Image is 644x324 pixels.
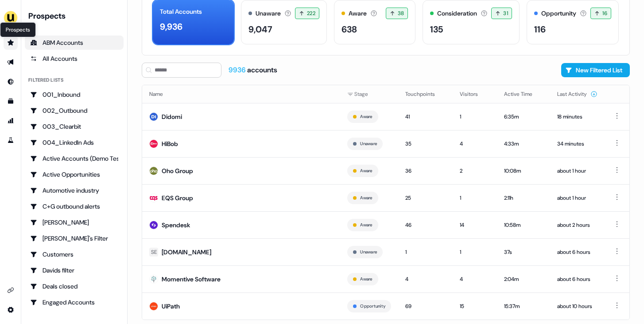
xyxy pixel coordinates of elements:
[162,302,180,311] div: UiPath
[360,221,372,229] button: Aware
[504,248,543,257] div: 37s
[557,139,597,148] div: 34 minutes
[437,9,477,18] div: Consideration
[405,221,446,229] div: 46
[30,106,118,115] div: 002_Outbound
[25,167,124,182] a: Go to Active Opportunities
[25,199,124,213] a: Go to C+G outbound alerts
[349,9,367,18] div: Aware
[557,275,597,284] div: about 6 hours
[405,194,446,202] div: 25
[460,139,490,148] div: 4
[460,275,490,284] div: 4
[4,283,18,297] a: Go to integrations
[405,275,446,284] div: 4
[405,302,446,311] div: 69
[25,295,124,309] a: Go to Engaged Accounts
[557,112,597,121] div: 18 minutes
[561,63,630,77] button: New Filtered List
[557,166,597,175] div: about 1 hour
[30,202,118,211] div: C+G outbound alerts
[541,9,576,18] div: Opportunity
[504,112,543,121] div: 6:35m
[30,186,118,195] div: Automotive industry
[30,38,118,47] div: ABM Accounts
[28,76,63,84] div: Filtered lists
[504,194,543,202] div: 2:11h
[4,55,18,69] a: Go to outbound experience
[557,194,597,202] div: about 1 hour
[25,135,124,150] a: Go to 004_LinkedIn Ads
[151,248,157,257] div: SE
[4,75,18,89] a: Go to Inbound
[25,87,124,102] a: Go to 001_Inbound
[30,154,118,163] div: Active Accounts (Demo Test)
[307,9,315,18] span: 222
[405,112,446,121] div: 41
[142,85,340,103] th: Name
[341,23,357,36] div: 638
[460,302,490,311] div: 15
[30,54,118,63] div: All Accounts
[534,23,546,36] div: 116
[162,194,193,202] div: EQS Group
[460,86,489,102] button: Visitors
[25,279,124,293] a: Go to Deals closed
[460,221,490,229] div: 14
[504,166,543,175] div: 10:08m
[25,183,124,198] a: Go to Automotive industry
[30,266,118,275] div: Davids filter
[602,9,607,18] span: 16
[405,166,446,175] div: 36
[360,194,372,202] button: Aware
[162,248,211,257] div: [DOMAIN_NAME]
[162,139,178,148] div: HiBob
[503,9,508,18] span: 31
[460,194,490,202] div: 1
[360,275,372,283] button: Aware
[557,302,597,311] div: about 10 hours
[398,9,404,18] span: 38
[28,11,124,21] div: Prospects
[360,302,385,310] button: Opportunity
[248,23,272,36] div: 9,047
[162,275,221,284] div: Momentive Software
[162,112,182,121] div: Didomi
[30,218,118,227] div: [PERSON_NAME]
[30,122,118,131] div: 003_Clearbit
[162,166,193,175] div: Oho Group
[229,65,247,75] span: 9936
[430,23,443,36] div: 135
[504,275,543,284] div: 2:04m
[347,90,391,99] div: Stage
[504,86,543,102] button: Active Time
[4,94,18,108] a: Go to templates
[25,103,124,118] a: Go to 002_Outbound
[557,221,597,229] div: about 2 hours
[360,113,372,121] button: Aware
[360,167,372,175] button: Aware
[25,231,124,245] a: Go to Charlotte's Filter
[460,112,490,121] div: 1
[25,119,124,134] a: Go to 003_Clearbit
[25,215,124,229] a: Go to Charlotte Stone
[4,133,18,147] a: Go to experiments
[162,221,190,229] div: Spendesk
[30,90,118,99] div: 001_Inbound
[460,166,490,175] div: 2
[256,9,281,18] div: Unaware
[30,250,118,259] div: Customers
[504,221,543,229] div: 10:58m
[405,139,446,148] div: 35
[360,140,377,148] button: Unaware
[25,51,124,66] a: All accounts
[4,114,18,128] a: Go to attribution
[460,248,490,257] div: 1
[4,303,18,317] a: Go to integrations
[557,248,597,257] div: about 6 hours
[4,36,18,50] a: Go to prospects
[30,170,118,179] div: Active Opportunities
[160,20,182,33] div: 9,936
[229,65,277,75] div: accounts
[30,298,118,307] div: Engaged Accounts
